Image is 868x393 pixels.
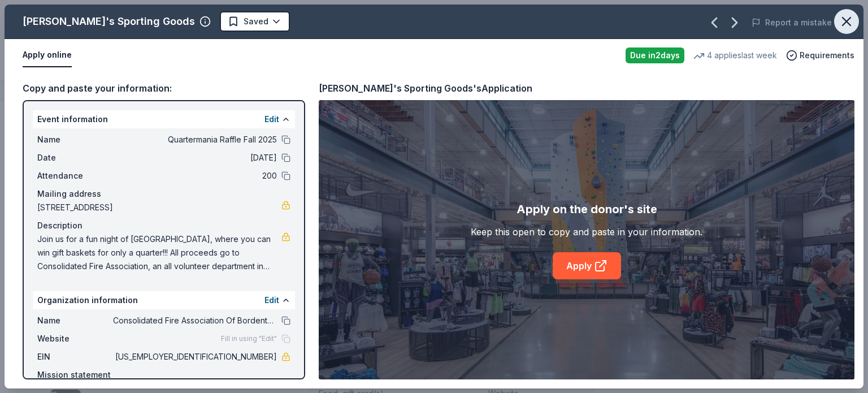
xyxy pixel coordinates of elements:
[113,133,277,146] span: Quartermania Raffle Fall 2025
[23,44,72,67] button: Apply online
[752,16,832,29] button: Report a mistake
[23,12,195,31] div: [PERSON_NAME]'s Sporting Goods
[113,314,277,327] span: Consolidated Fire Association Of Bordentown [US_STATE]
[37,151,113,165] span: Date
[37,133,113,146] span: Name
[800,49,854,62] span: Requirements
[37,314,113,327] span: Name
[264,293,279,307] button: Edit
[264,113,279,126] button: Edit
[37,350,113,364] span: EIN
[37,219,290,232] div: Description
[113,151,277,165] span: [DATE]
[220,11,290,32] button: Saved
[37,201,281,214] span: [STREET_ADDRESS]
[471,225,702,239] div: Keep this open to copy and paste in your information.
[553,252,621,279] a: Apply
[23,81,305,96] div: Copy and paste your information:
[33,110,295,128] div: Event information
[319,81,532,96] div: [PERSON_NAME]'s Sporting Goods's Application
[37,232,281,273] span: Join us for a fun night of [GEOGRAPHIC_DATA], where you can win gift baskets for only a quarter!!...
[517,200,657,218] div: Apply on the donor's site
[37,368,290,382] div: Mission statement
[37,187,290,201] div: Mailing address
[113,169,277,183] span: 200
[33,291,295,309] div: Organization information
[786,49,854,62] button: Requirements
[37,169,113,183] span: Attendance
[626,47,684,63] div: Due in 2 days
[113,350,277,364] span: [US_EMPLOYER_IDENTIFICATION_NUMBER]
[221,334,277,343] span: Fill in using "Edit"
[693,49,777,62] div: 4 applies last week
[244,15,268,28] span: Saved
[37,332,113,346] span: Website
